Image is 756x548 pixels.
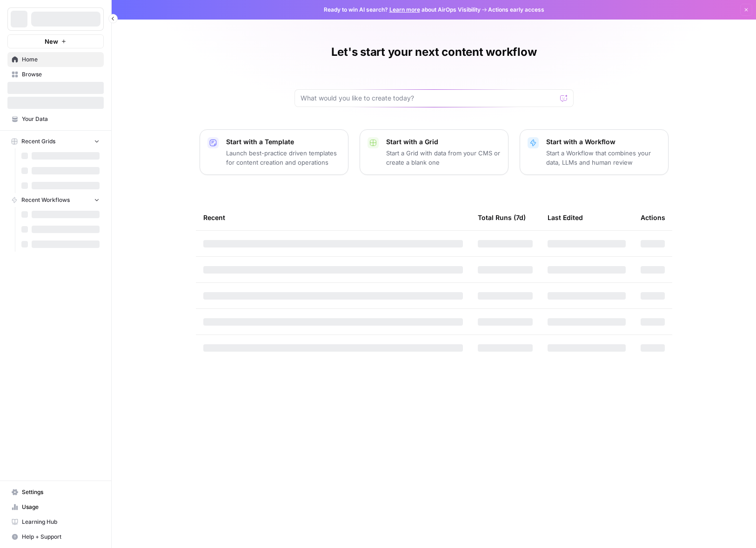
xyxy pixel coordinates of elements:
button: Start with a TemplateLaunch best-practice driven templates for content creation and operations [200,129,348,175]
a: Settings [7,485,104,500]
p: Start a Grid with data from your CMS or create a blank one [386,148,501,167]
div: Last Edited [548,205,583,230]
p: Launch best-practice driven templates for content creation and operations [226,148,341,167]
p: Start with a Template [226,137,341,147]
button: Start with a WorkflowStart a Workflow that combines your data, LLMs and human review [520,129,669,175]
span: Settings [22,488,100,496]
span: Learning Hub [22,518,100,526]
span: Your Data [22,115,100,123]
span: Recent Grids [21,137,55,146]
h1: Let's start your next content workflow [331,45,537,60]
a: Browse [7,67,104,82]
div: Recent [203,205,463,230]
p: Start with a Workflow [546,137,661,147]
button: Recent Workflows [7,193,104,207]
a: Home [7,52,104,67]
span: New [45,37,58,46]
input: What would you like to create today? [301,94,556,103]
a: Learn more [389,6,420,13]
div: Total Runs (7d) [478,205,526,230]
span: Ready to win AI search? about AirOps Visibility [324,6,481,14]
button: Help + Support [7,529,104,544]
span: Browse [22,70,100,79]
span: Usage [22,503,100,511]
span: Home [22,55,100,64]
button: Recent Grids [7,134,104,148]
p: Start a Workflow that combines your data, LLMs and human review [546,148,661,167]
a: Your Data [7,112,104,127]
button: Start with a GridStart a Grid with data from your CMS or create a blank one [360,129,508,175]
a: Learning Hub [7,515,104,529]
a: Usage [7,500,104,515]
span: Recent Workflows [21,196,70,204]
span: Help + Support [22,533,100,541]
div: Actions [641,205,665,230]
p: Start with a Grid [386,137,501,147]
button: New [7,34,104,48]
span: Actions early access [488,6,544,14]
